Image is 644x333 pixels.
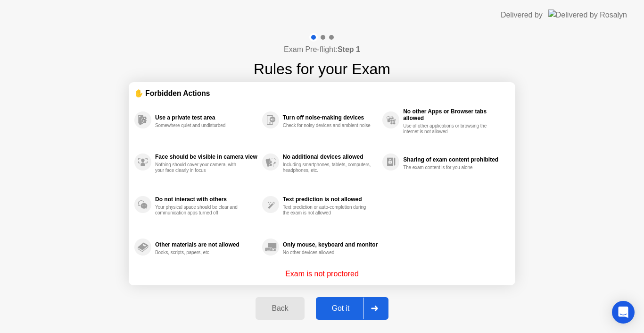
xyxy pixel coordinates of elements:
[254,58,390,80] h1: Rules for your Exam
[319,304,363,313] div: Got it
[284,44,360,55] h4: Exam Pre-flight:
[403,156,505,163] div: Sharing of exam content prohibited
[283,196,378,203] div: Text prediction is not allowed
[283,241,378,248] div: Only mouse, keyboard and monitor
[155,205,244,216] div: Your physical space should be clear and communication apps turned off
[258,304,301,313] div: Back
[256,297,304,320] button: Back
[403,123,492,135] div: Use of other applications or browsing the internet is not allowed
[501,9,543,21] div: Delivered by
[155,154,257,160] div: Face should be visible in camera view
[283,250,372,256] div: No other devices allowed
[155,241,257,248] div: Other materials are not allowed
[155,123,244,128] div: Somewhere quiet and undisturbed
[283,114,378,121] div: Turn off noise-making devices
[134,88,510,99] div: ✋ Forbidden Actions
[403,165,492,171] div: The exam content is for you alone
[155,250,244,256] div: Books, scripts, papers, etc
[316,297,388,320] button: Got it
[155,162,244,173] div: Nothing should cover your camera, with your face clearly in focus
[285,268,359,280] p: Exam is not proctored
[155,114,257,121] div: Use a private test area
[283,162,372,173] div: Including smartphones, tablets, computers, headphones, etc.
[283,205,372,216] div: Text prediction or auto-completion during the exam is not allowed
[403,108,505,121] div: No other Apps or Browser tabs allowed
[155,196,257,203] div: Do not interact with others
[283,123,372,128] div: Check for noisy devices and ambient noise
[612,301,635,324] div: Open Intercom Messenger
[338,45,360,53] b: Step 1
[283,154,378,160] div: No additional devices allowed
[548,9,627,20] img: Delivered by Rosalyn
